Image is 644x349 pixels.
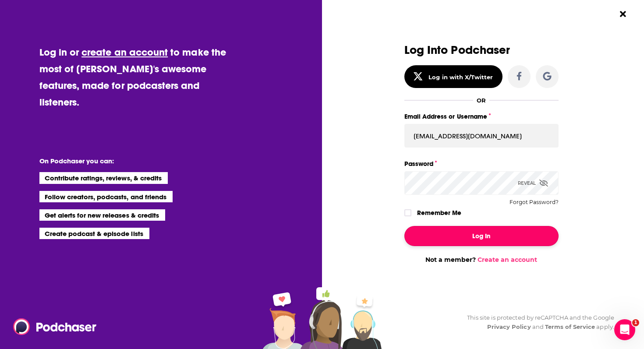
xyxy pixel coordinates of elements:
[510,199,559,205] button: Forgot Password?
[39,157,215,165] li: On Podchaser you can:
[615,6,631,22] button: Close Button
[487,323,531,330] a: Privacy Policy
[404,124,559,148] input: Email Address or Username
[404,44,559,56] h3: Log Into Podchaser
[518,171,548,195] div: Reveal
[13,318,97,335] img: Podchaser - Follow, Share and Rate Podcasts
[39,228,149,239] li: Create podcast & episode lists
[39,191,173,202] li: Follow creators, podcasts, and friends
[417,207,461,219] label: Remember Me
[404,256,559,264] div: Not a member?
[39,172,168,183] li: Contribute ratings, reviews, & credits
[478,256,537,264] a: Create an account
[81,46,168,58] a: create an account
[428,74,493,81] div: Log in with X/Twitter
[404,158,559,169] label: Password
[632,319,639,326] span: 1
[477,97,486,104] div: OR
[545,323,595,330] a: Terms of Service
[404,65,502,88] button: Log in with X/Twitter
[614,319,635,340] iframe: Intercom live chat
[13,318,90,335] a: Podchaser - Follow, Share and Rate Podcasts
[39,209,165,221] li: Get alerts for new releases & credits
[460,313,614,331] div: This site is protected by reCAPTCHA and the Google and apply.
[404,111,559,122] label: Email Address or Username
[404,226,559,246] button: Log In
